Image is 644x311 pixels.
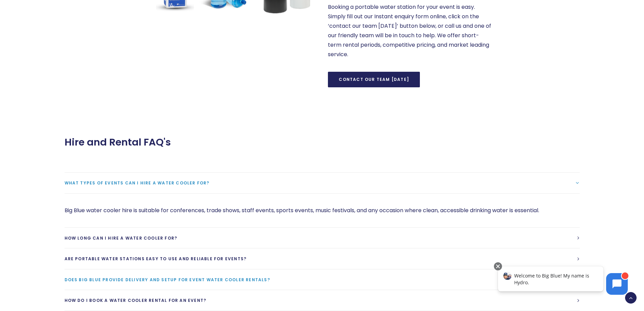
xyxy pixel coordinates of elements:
[65,256,247,262] span: Are portable water stations easy to use and reliable for events?
[65,235,177,241] span: How long can I hire a water cooler for?
[65,228,580,248] a: How long can I hire a water cooler for?
[328,2,492,59] p: Booking a portable water station for your event is easy. Simply fill out our Instant enquiry form...
[328,72,420,87] a: Contact our team [DATE]
[65,277,270,283] span: Does Big Blue provide delivery and setup for event water cooler rentals?
[491,261,635,302] iframe: Chatbot
[65,180,210,186] span: What types of events can I hire a water cooler for?
[65,269,580,290] a: Does Big Blue provide delivery and setup for event water cooler rentals?
[65,248,580,269] a: Are portable water stations easy to use and reliable for events?
[65,297,207,303] span: How do I book a water cooler rental for an event?
[65,206,580,215] p: Big Blue water cooler hire is suitable for conferences, trade shows, staff events, sports events,...
[65,136,171,148] span: Hire and Rental FAQ's
[65,290,580,311] a: How do I book a water cooler rental for an event?
[65,173,580,193] a: What types of events can I hire a water cooler for?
